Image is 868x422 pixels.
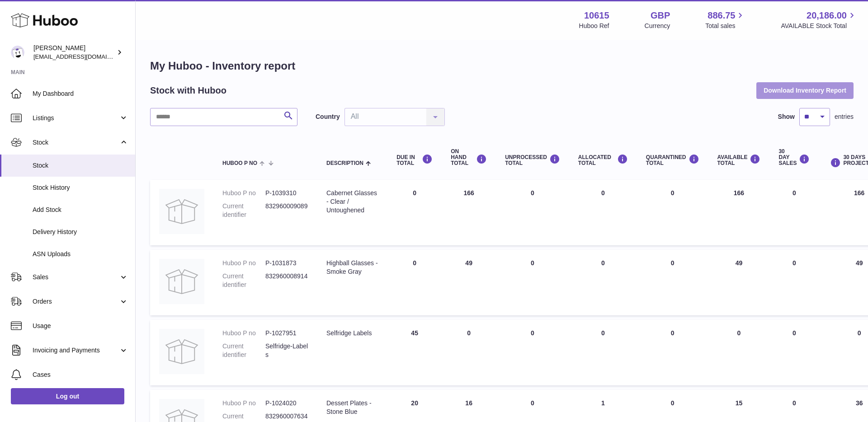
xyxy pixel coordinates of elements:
dd: 832960008914 [265,272,308,289]
td: 0 [387,250,442,315]
dd: P-1024020 [265,399,308,408]
h2: Stock with Huboo [150,84,226,97]
span: Cases [33,370,128,379]
span: 886.75 [708,9,735,22]
td: 0 [769,180,819,245]
span: Listings [33,114,119,122]
span: 0 [671,329,675,337]
div: Highball Glasses - Smoke Gray [326,259,378,276]
img: fulfillment@fable.com [11,46,24,59]
span: Invoicing and Payments [33,346,119,355]
div: UNPROCESSED Total [505,154,560,166]
td: 0 [496,250,569,315]
h1: My Huboo - Inventory report [150,59,854,73]
img: product image [159,189,204,234]
dd: 832960009089 [265,202,308,219]
div: ALLOCATED Total [578,154,628,166]
td: 45 [387,320,442,385]
dt: Current identifier [222,342,265,359]
span: AVAILABLE Stock Total [781,22,857,30]
img: product image [159,259,204,304]
span: 0 [671,189,675,197]
span: entries [835,113,854,121]
span: Add Stock [33,206,128,214]
div: DUE IN TOTAL [396,154,433,166]
td: 0 [387,180,442,245]
div: [PERSON_NAME] [33,44,115,61]
dt: Current identifier [222,272,265,289]
span: Description [326,160,363,166]
dd: P-1031873 [265,259,308,267]
div: QUARANTINED Total [646,154,699,166]
dt: Huboo P no [222,259,265,267]
div: Dessert Plates - Stone Blue [326,399,378,416]
span: Stock [33,161,128,170]
dd: Selfridge-Labels [265,342,308,359]
label: Country [316,113,340,121]
div: Currency [645,22,670,30]
span: Total sales [705,22,745,30]
dd: P-1039310 [265,189,308,197]
td: 0 [708,320,770,385]
a: Log out [11,388,124,404]
div: Cabernet Glasses - Clear / Untoughened [326,189,378,215]
label: Show [778,113,795,121]
span: Delivery History [33,228,128,236]
span: Huboo P no [222,160,257,166]
dt: Current identifier [222,202,265,219]
dt: Huboo P no [222,189,265,197]
div: 30 DAY SALES [778,149,810,167]
strong: 10615 [584,9,609,22]
span: Stock History [33,183,128,192]
td: 0 [569,180,637,245]
a: 20,186.00 AVAILABLE Stock Total [781,9,857,30]
span: 0 [671,259,675,267]
td: 0 [769,250,819,315]
td: 0 [769,320,819,385]
td: 0 [569,320,637,385]
span: Stock [33,138,119,147]
span: 20,186.00 [807,9,847,22]
span: 0 [671,399,675,407]
td: 166 [442,180,496,245]
td: 0 [569,250,637,315]
span: Orders [33,297,119,306]
span: My Dashboard [33,89,128,98]
strong: GBP [651,9,670,22]
button: Download Inventory Report [756,82,854,98]
span: Usage [33,322,128,330]
span: Sales [33,273,119,281]
td: 0 [442,320,496,385]
img: product image [159,329,204,374]
span: [EMAIL_ADDRESS][DOMAIN_NAME] [33,53,133,60]
div: Huboo Ref [579,22,609,30]
a: 886.75 Total sales [705,9,745,30]
span: ASN Uploads [33,250,128,258]
td: 0 [496,180,569,245]
td: 49 [442,250,496,315]
div: Selfridge Labels [326,329,378,338]
dt: Huboo P no [222,329,265,338]
td: 49 [708,250,770,315]
td: 166 [708,180,770,245]
dd: P-1027951 [265,329,308,338]
div: AVAILABLE Total [717,154,761,166]
dt: Huboo P no [222,399,265,408]
div: ON HAND Total [451,149,487,167]
td: 0 [496,320,569,385]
